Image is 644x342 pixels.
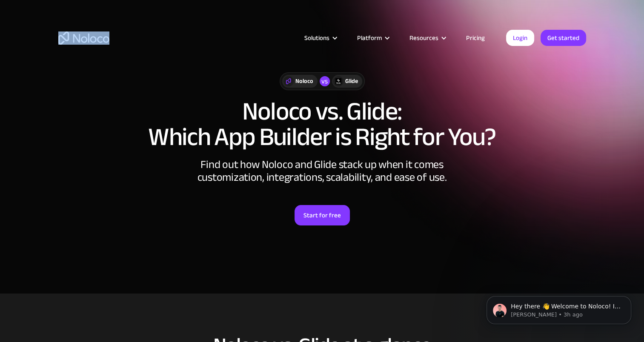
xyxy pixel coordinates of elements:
a: home [58,31,109,45]
div: Platform [346,32,399,43]
a: Start for free [295,205,350,225]
div: Noloco [295,77,313,86]
div: Resources [399,32,455,43]
div: Platform [357,32,382,43]
a: Get started [541,30,586,46]
div: Solutions [294,32,346,43]
a: Login [506,30,534,46]
a: Pricing [455,32,495,43]
iframe: Intercom notifications message [474,278,644,338]
div: Glide [345,77,358,86]
div: Resources [409,32,438,43]
div: vs [320,76,330,86]
h1: Noloco vs. Glide: Which App Builder is Right for You? [58,99,586,150]
div: Solutions [304,32,329,43]
div: Find out how Noloco and Glide stack up when it comes customization, integrations, scalability, an... [195,158,450,184]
